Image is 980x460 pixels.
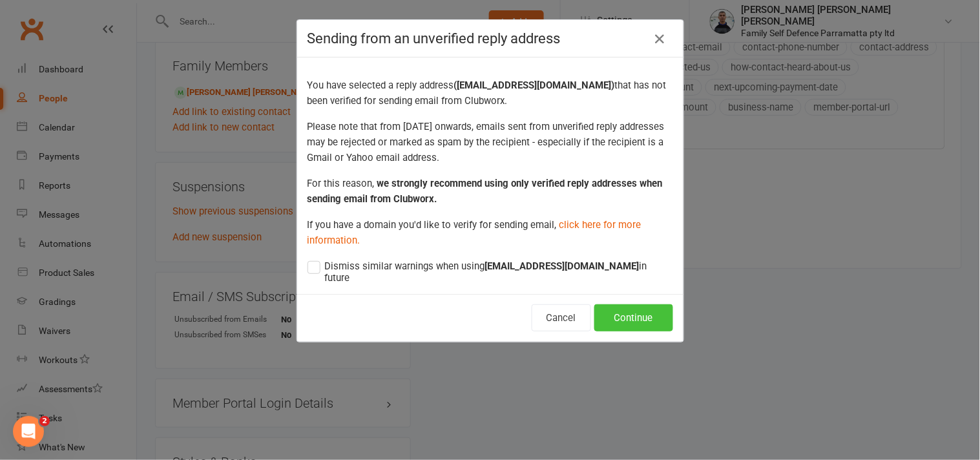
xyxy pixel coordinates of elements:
[308,119,673,165] p: Please note that from [DATE] onwards, emails sent from unverified reply addresses may be rejected...
[308,30,673,47] h4: Sending from an unverified reply address
[308,217,673,248] p: If you have a domain you'd like to verify for sending email,
[650,28,671,49] a: Close
[308,78,673,109] p: You have selected a reply address that has not been verified for sending email from Clubworx.
[308,176,673,207] p: For this reason,
[594,304,673,331] button: Continue
[532,304,591,331] button: Cancel
[325,258,673,284] span: Dismiss similar warnings when using in future
[39,416,50,426] span: 2
[454,79,615,91] strong: ( [EMAIL_ADDRESS][DOMAIN_NAME] )
[308,178,663,205] strong: we strongly recommend using only verified reply addresses when sending email from Clubworx.
[13,416,44,447] iframe: Intercom live chat
[485,260,640,272] strong: [EMAIL_ADDRESS][DOMAIN_NAME]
